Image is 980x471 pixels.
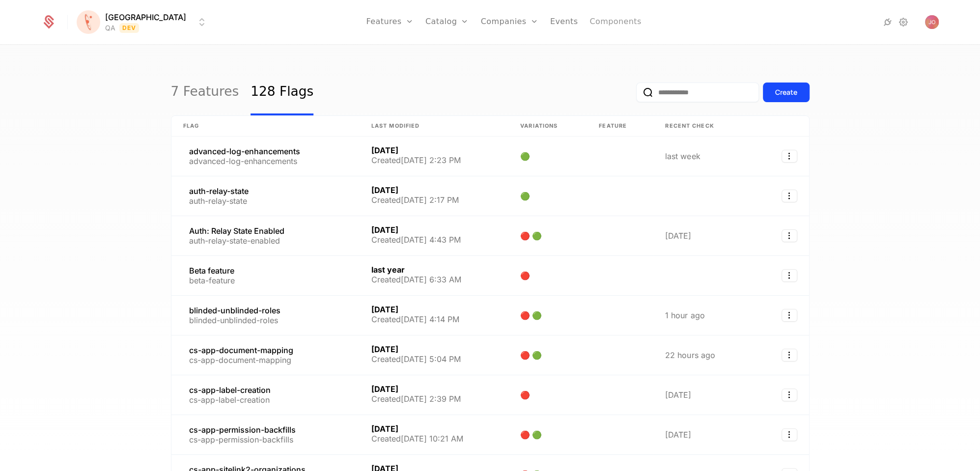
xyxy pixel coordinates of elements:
[782,150,797,163] button: Select action
[782,428,797,441] button: Select action
[171,69,239,115] a: 7 Features
[882,16,894,28] a: Integrations
[119,23,140,33] span: Dev
[925,15,939,29] button: Open user button
[105,23,115,33] div: QA
[251,69,313,115] a: 128 Flags
[925,15,939,29] img: Jelena Obradovic
[653,116,758,137] th: Recent check
[782,229,797,242] button: Select action
[360,116,508,137] th: Last Modified
[782,309,797,322] button: Select action
[782,388,797,401] button: Select action
[80,11,208,33] button: Select environment
[782,190,797,202] button: Select action
[105,11,186,23] span: [GEOGRAPHIC_DATA]
[782,349,797,361] button: Select action
[171,116,360,137] th: Flag
[508,116,587,137] th: Variations
[77,10,100,34] img: Florence
[782,269,797,282] button: Select action
[763,83,810,102] button: Create
[775,87,797,97] div: Create
[897,16,909,28] a: Settings
[587,116,653,137] th: Feature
